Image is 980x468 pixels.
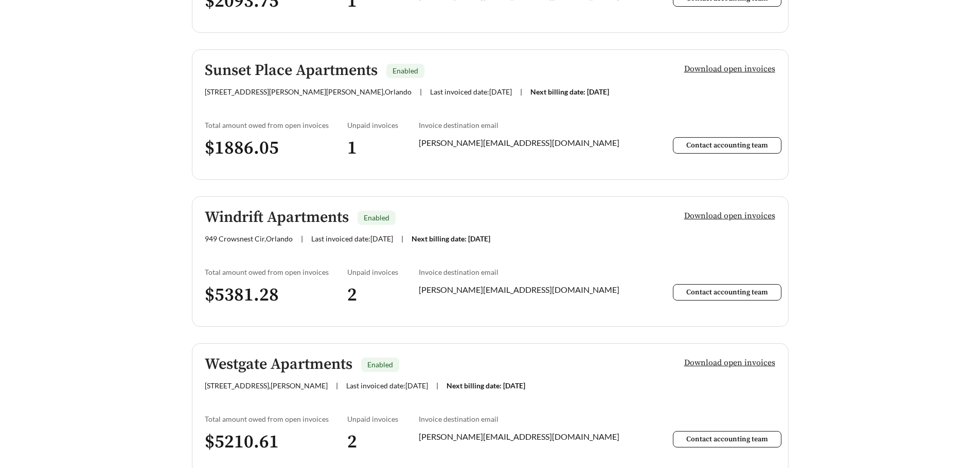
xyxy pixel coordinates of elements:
[347,284,419,307] h3: 2
[684,357,775,369] span: Download open invoices
[205,356,352,373] h5: Westgate Apartments
[401,234,403,243] span: |
[311,234,393,243] span: Last invoiced date: [DATE]
[419,137,633,149] div: [PERSON_NAME][EMAIL_ADDRESS][DOMAIN_NAME]
[347,268,419,276] div: Unpaid invoices
[347,121,419,129] div: Unpaid invoices
[347,415,419,423] div: Unpaid invoices
[419,268,633,276] div: Invoice destination email
[676,207,776,229] button: Download open invoices
[684,63,775,75] span: Download open invoices
[436,381,438,390] span: |
[205,209,349,226] h5: Windrift Apartments
[301,234,303,243] span: |
[205,430,348,454] h3: $ 5210.61
[412,234,490,243] span: Next billing date: [DATE]
[205,137,348,160] h3: $ 1886.05
[419,284,633,296] div: [PERSON_NAME][EMAIL_ADDRESS][DOMAIN_NAME]
[192,49,789,180] a: Sunset Place ApartmentsEnabled[STREET_ADDRESS][PERSON_NAME][PERSON_NAME],Orlando|Last invoiced da...
[336,381,338,390] span: |
[419,415,633,423] div: Invoice destination email
[205,121,348,129] div: Total amount owed from open invoices
[684,210,775,222] span: Download open invoices
[346,381,428,390] span: Last invoiced date: [DATE]
[205,234,293,243] span: 949 Crowsnest Cir , Orlando
[347,430,419,454] h3: 2
[420,87,422,96] span: |
[530,87,609,96] span: Next billing date: [DATE]
[520,87,522,96] span: |
[364,213,389,222] span: Enabled
[419,121,633,129] div: Invoice destination email
[205,268,348,276] div: Total amount owed from open invoices
[205,87,412,96] span: [STREET_ADDRESS][PERSON_NAME][PERSON_NAME] , Orlando
[673,431,781,447] button: Contact accounting team
[393,66,418,75] span: Enabled
[447,381,525,390] span: Next billing date: [DATE]
[686,141,768,150] span: Contact accounting team
[205,381,328,390] span: [STREET_ADDRESS] , [PERSON_NAME]
[676,354,776,376] button: Download open invoices
[205,62,378,79] h5: Sunset Place Apartments
[430,87,512,96] span: Last invoiced date: [DATE]
[676,60,776,82] button: Download open invoices
[673,284,781,301] button: Contact accounting team
[686,288,768,297] span: Contact accounting team
[673,137,781,154] button: Contact accounting team
[205,415,348,423] div: Total amount owed from open invoices
[192,196,789,327] a: Windrift ApartmentsEnabled949 Crowsnest Cir,Orlando|Last invoiced date:[DATE]|Next billing date: ...
[367,360,393,369] span: Enabled
[419,430,633,443] div: [PERSON_NAME][EMAIL_ADDRESS][DOMAIN_NAME]
[686,435,768,444] span: Contact accounting team
[347,137,419,160] h3: 1
[205,284,348,307] h3: $ 5381.28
